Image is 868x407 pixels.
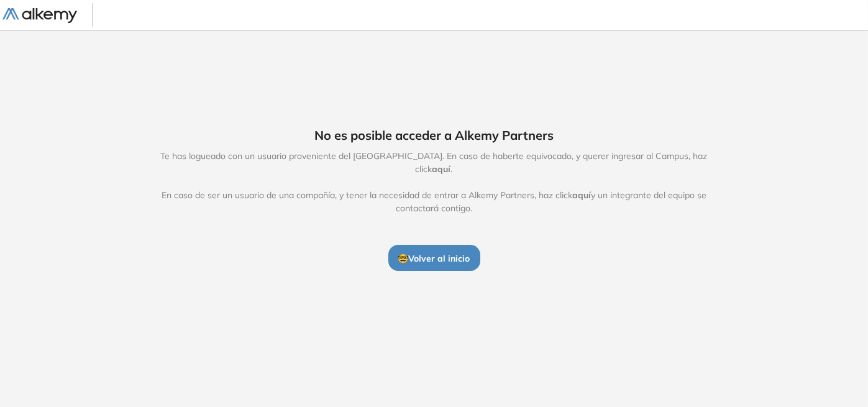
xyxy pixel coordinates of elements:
span: 🤓 Volver al inicio [398,253,470,264]
iframe: Chat Widget [806,347,868,407]
button: 🤓Volver al inicio [388,245,480,271]
span: aquí [572,190,591,201]
span: No es posible acceder a Alkemy Partners [314,126,554,145]
span: Te has logueado con un usuario proveniente del [GEOGRAPHIC_DATA]. En caso de haberte equivocado, ... [148,150,721,215]
img: Logo [2,8,77,24]
span: aquí [432,163,451,175]
div: Widget de chat [806,347,868,407]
